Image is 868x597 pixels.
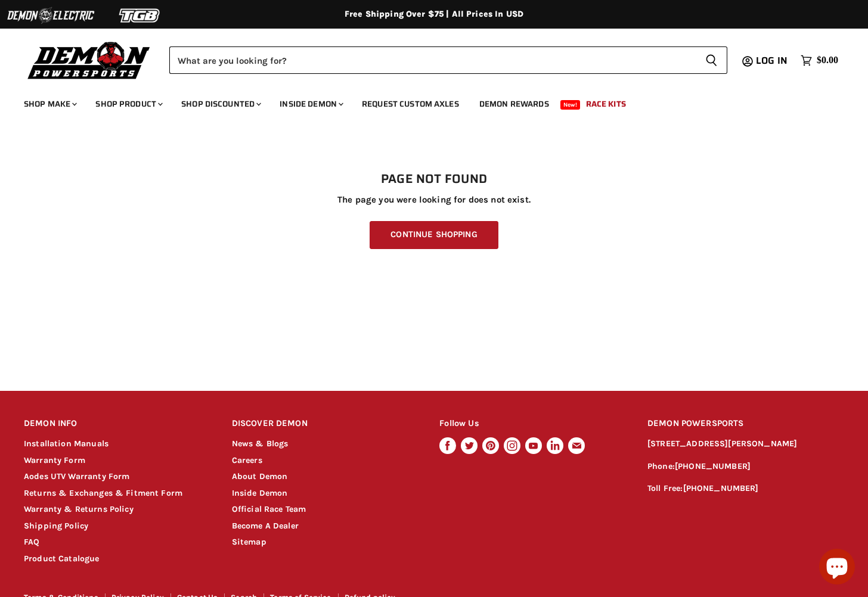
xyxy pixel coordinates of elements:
input: Search [169,46,696,74]
span: New! [560,100,581,110]
img: Demon Electric Logo 2 [6,4,95,27]
a: Returns & Exchanges & Fitment Form [24,488,182,498]
inbox-online-store-chat: Shopify online store chat [816,549,858,587]
img: Demon Powersports [24,39,154,81]
a: [PHONE_NUMBER] [683,483,759,493]
h1: Page not found [24,172,844,186]
a: Sitemap [232,537,266,547]
a: Inside Demon [232,488,288,498]
a: Official Race Team [232,504,306,514]
h2: Follow Us [439,410,625,438]
p: Phone: [647,460,844,474]
a: About Demon [232,471,288,481]
h2: DEMON INFO [24,410,209,438]
p: Toll Free: [647,482,844,496]
a: Continue Shopping [370,221,498,249]
a: Careers [232,455,262,465]
a: News & Blogs [232,439,289,449]
img: TGB Logo 2 [95,4,185,27]
a: Become A Dealer [232,521,299,531]
a: Race Kits [577,92,635,116]
form: Product [169,46,727,74]
span: Log in [756,53,788,68]
a: [PHONE_NUMBER] [675,461,751,471]
h2: DISCOVER DEMON [232,410,417,438]
a: Warranty Form [24,455,85,465]
a: Warranty & Returns Policy [24,504,134,514]
button: Search [696,46,727,74]
a: Installation Manuals [24,439,108,449]
a: Request Custom Axles [353,92,468,116]
a: FAQ [24,537,39,547]
a: Product Catalogue [24,554,100,564]
a: Shop Product [86,92,170,116]
h2: DEMON POWERSPORTS [647,410,844,438]
a: Demon Rewards [470,92,558,116]
a: Shop Make [15,92,84,116]
a: Shop Discounted [172,92,268,116]
span: $0.00 [817,55,838,66]
a: Aodes UTV Warranty Form [24,471,129,481]
a: Shipping Policy [24,521,88,531]
p: [STREET_ADDRESS][PERSON_NAME] [647,437,844,451]
a: $0.00 [795,52,844,69]
a: Inside Demon [271,92,351,116]
a: Log in [751,55,795,66]
ul: Main menu [15,87,835,116]
p: The page you were looking for does not exist. [24,195,844,205]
